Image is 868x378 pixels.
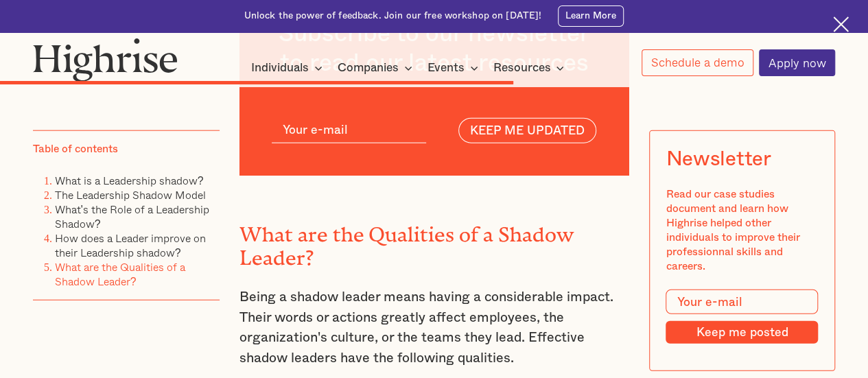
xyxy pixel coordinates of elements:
form: Modal Form [666,290,818,344]
a: What is a Leadership shadow? [55,172,204,189]
a: Learn More [558,5,624,27]
div: Resources [493,60,568,76]
input: KEEP ME UPDATED [458,118,596,143]
h2: What are the Qualities of a Shadow Leader? [239,218,629,264]
div: Newsletter [666,147,771,170]
div: Events [427,60,465,76]
form: current-ascender-article-subscribe-form [272,117,596,143]
input: Your e-mail [272,117,426,143]
a: Schedule a demo [642,49,753,76]
div: Individuals [251,60,327,76]
p: Being a shadow leader means having a considerable impact. Their words or actions greatly affect e... [239,287,629,368]
input: Keep me posted [666,320,818,343]
input: Your e-mail [666,290,818,314]
a: Apply now [759,49,835,76]
a: How does a Leader improve on their Leadership shadow? [55,230,206,261]
div: Resources [493,60,550,76]
img: Highrise logo [33,38,178,82]
a: What are the Qualities of a Shadow Leader? [55,259,185,290]
div: Table of contents [33,141,118,156]
div: Events [427,60,482,76]
div: Companies [338,60,399,76]
div: Unlock the power of feedback. Join our free workshop on [DATE]! [244,10,542,23]
div: Read our case studies document and learn how Highrise helped other individuals to improve their p... [666,187,818,273]
a: What's the Role of a Leadership Shadow? [55,201,209,232]
div: Individuals [251,60,309,76]
a: The Leadership Shadow Model [55,187,206,203]
img: Cross icon [833,16,849,32]
div: Companies [338,60,417,76]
